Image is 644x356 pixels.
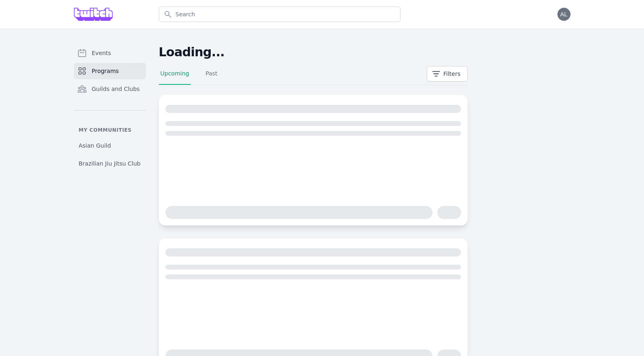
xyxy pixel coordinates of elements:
span: AL [560,11,567,17]
span: Asian Guild [79,142,111,150]
img: Grove [74,8,113,21]
button: AL [557,8,570,21]
nav: Sidebar [74,45,146,171]
a: Asian Guild [74,138,146,153]
a: Guilds and Clubs [74,81,146,97]
a: Programs [74,63,146,79]
a: Brazilian Jiu Jitsu Club [74,156,146,171]
span: Guilds and Clubs [92,85,140,93]
span: Events [92,49,111,57]
input: Search [159,7,401,22]
a: Past [204,69,219,85]
h2: Loading... [159,45,468,60]
span: Brazilian Jiu Jitsu Club [79,159,141,168]
p: My communities [74,127,146,133]
a: Events [74,45,146,61]
button: Filters [427,66,468,82]
a: Upcoming [159,69,191,85]
span: Programs [92,67,119,75]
